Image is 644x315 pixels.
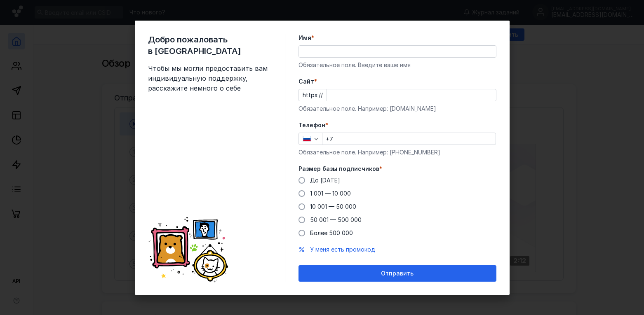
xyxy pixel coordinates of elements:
[310,216,362,223] span: 50 001 — 500 000
[298,61,496,69] div: Обязательное поле. Введите ваше имя
[298,265,496,282] button: Отправить
[298,121,325,129] span: Телефон
[310,229,353,236] span: Более 500 000
[148,63,272,93] span: Чтобы мы могли предоставить вам индивидуальную поддержку, расскажите немного о себе
[298,148,496,156] div: Обязательное поле. Например: [PHONE_NUMBER]
[298,34,311,42] span: Имя
[148,34,272,57] span: Добро пожаловать в [GEOGRAPHIC_DATA]
[310,190,351,197] span: 1 001 — 10 000
[310,203,356,210] span: 10 001 — 50 000
[310,246,375,253] span: У меня есть промокод
[310,177,340,184] span: До [DATE]
[298,77,314,86] span: Cайт
[381,270,414,277] span: Отправить
[310,245,375,254] button: У меня есть промокод
[298,165,379,173] span: Размер базы подписчиков
[298,105,496,113] div: Обязательное поле. Например: [DOMAIN_NAME]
